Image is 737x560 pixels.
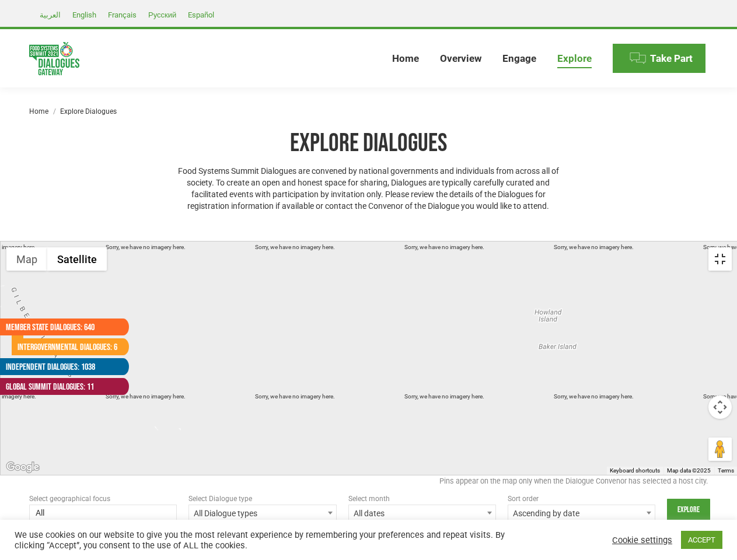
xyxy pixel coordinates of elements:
span: Engage [502,52,536,65]
span: All Dialogue types [188,505,336,521]
a: Intergovernmental Dialogues: 6 [12,338,117,355]
span: English [72,10,96,19]
a: Español [182,8,220,22]
img: Menu icon [629,50,647,67]
div: Pins appear on the map only when the Dialogue Convenor has selected a host city. [29,475,708,493]
div: Sort order [508,493,655,505]
div: Select geographical focus [29,493,177,505]
div: We use cookies on our website to give you the most relevant experience by remembering your prefer... [15,530,510,551]
div: Select Dialogue type [188,493,336,505]
span: Explore [557,52,592,65]
button: Map camera controls [708,395,732,419]
span: Ascending by date [508,505,655,521]
a: Open this area in Google Maps (opens a new window) [4,460,42,475]
span: Ascending by date [508,505,655,521]
p: Food Systems Summit Dialogues are convened by national governments and individuals from across al... [172,165,565,212]
a: Terms [718,467,734,474]
button: Toggle fullscreen view [708,247,732,271]
button: Drag Pegman onto the map to open Street View [708,437,732,461]
a: ACCEPT [681,531,722,549]
a: العربية [34,8,67,22]
input: Explore [667,499,710,521]
span: Español [188,10,214,19]
div: Select month [348,493,496,505]
span: العربية [40,10,61,19]
a: Français [102,8,142,22]
h1: Explore Dialogues [172,128,565,159]
span: Explore Dialogues [60,107,117,116]
span: Take Part [650,52,693,65]
button: Keyboard shortcuts [610,467,660,475]
span: All Dialogue types [189,505,336,521]
button: Show street map [6,247,47,271]
span: All dates [349,505,495,521]
img: Food Systems Summit Dialogues [29,42,79,75]
a: Русский [142,8,182,22]
span: Overview [440,52,481,65]
button: Show satellite imagery [47,247,107,271]
img: Google [4,460,42,475]
span: Русский [148,10,176,19]
span: Home [392,52,419,65]
a: Home [29,107,48,116]
span: Map data ©2025 [667,467,711,474]
span: All dates [348,505,496,521]
a: English [67,8,102,22]
a: Cookie settings [612,535,672,545]
span: Français [108,10,137,19]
